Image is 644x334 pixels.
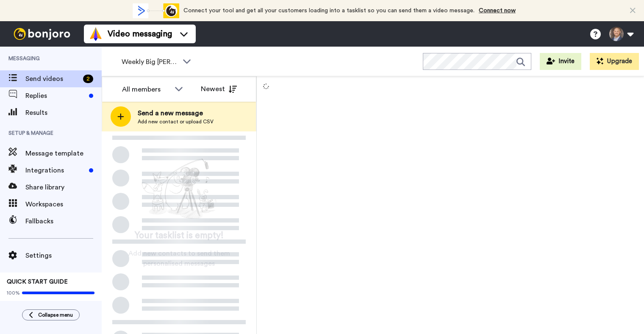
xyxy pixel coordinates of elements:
span: QUICK START GUIDE [7,279,68,285]
span: Connect your tool and get all your customers loading into a tasklist so you can send them a video... [183,8,475,14]
span: Integrations [25,165,86,175]
span: Share library [25,182,102,192]
span: Collapse menu [38,312,73,318]
span: Workspaces [25,199,102,209]
span: Message template [25,148,102,159]
span: 100% [7,289,20,296]
span: Add new contact or upload CSV [138,118,214,125]
span: Fallbacks [25,216,102,226]
div: animation [133,3,179,18]
button: Upgrade [590,53,639,70]
img: bj-logo-header-white.svg [10,28,74,40]
button: Invite [540,53,581,70]
span: Send a new message [138,108,214,118]
span: Add new contacts to send them personalised messages [114,248,244,269]
span: Replies [25,91,86,101]
span: Video messaging [108,28,172,40]
button: Newest [194,81,243,97]
div: 2 [83,75,93,83]
a: Connect now [479,8,516,14]
img: vm-color.svg [89,27,103,41]
span: Settings [25,250,102,261]
span: Send videos [25,74,80,84]
span: Your tasklist is empty! [135,229,224,242]
button: Collapse menu [22,309,80,320]
span: Results [25,108,102,118]
span: Weekly Big [PERSON_NAME] Ask [122,57,178,67]
div: All members [122,84,170,95]
img: ready-set-action.png [137,155,222,223]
